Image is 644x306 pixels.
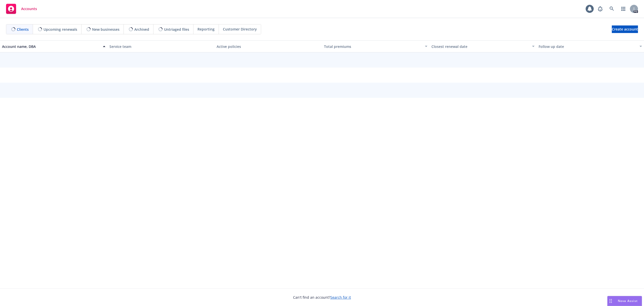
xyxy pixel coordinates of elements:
button: Service team [107,40,215,52]
button: Follow up date [537,40,644,52]
a: Report a Bug [595,4,605,14]
button: Active policies [215,40,322,52]
span: Nova Assist [618,299,638,303]
span: Reporting [197,26,215,32]
a: Create account [612,25,638,33]
a: Switch app [618,4,628,14]
button: Nova Assist [607,296,642,306]
span: Clients [17,27,29,32]
div: Account name, DBA [2,44,100,49]
button: Closest renewal date [429,40,537,52]
a: Search [607,4,617,14]
div: Follow up date [539,44,636,49]
span: Customer Directory [223,26,257,32]
span: Create account [612,24,638,34]
div: Drag to move [608,296,614,306]
a: Accounts [4,2,39,16]
span: New businesses [92,27,119,32]
span: Upcoming renewals [44,27,77,32]
span: Accounts [21,7,37,11]
span: Untriaged files [164,27,189,32]
span: Can't find an account? [293,295,351,300]
span: Archived [134,27,149,32]
div: Closest renewal date [431,44,529,49]
a: Search for it [330,295,351,300]
div: Total premiums [324,44,422,49]
div: Active policies [217,44,320,49]
div: Service team [109,44,213,49]
button: Total premiums [322,40,429,52]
